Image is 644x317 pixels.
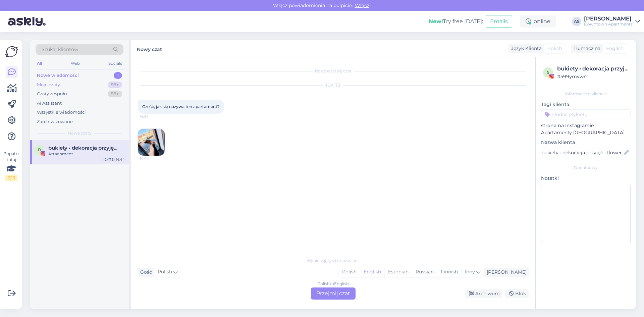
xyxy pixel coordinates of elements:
[138,82,529,88] div: [DATE]
[606,45,624,52] span: English
[541,101,631,108] p: Tagi klienta
[37,100,62,107] div: AI Assistant
[486,15,512,28] button: Emails
[360,267,384,277] div: English
[37,91,67,97] div: Czaty zespołu
[137,44,162,53] label: Nowy czat
[5,45,18,58] img: Askly Logo
[541,165,631,171] div: Dodatkowy
[520,15,556,28] div: online
[38,147,41,152] span: b
[541,122,631,129] p: strona na Instagramie
[138,258,529,264] div: Wybierz język i odpowiedz
[48,151,125,157] div: Attachment
[557,65,629,73] div: bukiety • dekoracja przyjęć • flower boxy • [GEOGRAPHIC_DATA] • [GEOGRAPHIC_DATA]
[138,269,152,276] div: Gość
[317,281,349,287] div: Polish to English
[584,16,640,27] a: [PERSON_NAME]Downtown Apartments
[140,114,165,119] span: 14:44
[465,269,475,275] span: Inny
[114,72,122,79] div: 1
[547,45,562,52] span: Polish
[508,45,542,52] div: Język Klienta
[36,59,43,68] div: All
[103,157,125,162] div: [DATE] 14:44
[505,289,529,298] div: Blok
[541,91,631,97] div: Informacje o kliencie
[37,72,79,79] div: Nowe wiadomości
[158,268,172,276] span: Polish
[412,267,437,277] div: Russian
[484,269,527,276] div: [PERSON_NAME]
[138,129,165,156] img: Attachment
[584,21,633,27] div: Downtown Apartments
[571,45,600,52] div: Tłumacz na
[541,139,631,146] p: Nazwa klienta
[541,175,631,182] p: Notatki
[465,289,502,298] div: Archiwum
[557,73,629,80] div: # 599ymvwm
[311,287,356,300] div: Przejmij czat
[437,267,461,277] div: Finnish
[107,59,123,68] div: Socials
[140,156,165,161] span: 14:44
[339,267,360,277] div: Polish
[108,91,122,97] div: 99+
[138,68,529,74] div: Rozpoczął się czat
[37,82,60,88] div: Moje czaty
[69,59,81,68] div: Web
[42,46,78,53] span: Szukaj klientów
[547,70,549,75] span: 5
[429,18,443,24] b: New!
[584,16,633,21] div: [PERSON_NAME]
[572,17,581,26] div: AS
[68,130,92,136] span: Nowe czaty
[353,2,371,8] span: Włącz
[384,267,412,277] div: Estonian
[5,151,17,181] div: Popatrz tutaj
[37,109,86,116] div: Wszystkie wiadomości
[541,149,623,156] input: Dodaj nazwę
[5,175,17,181] div: 2 / 3
[48,145,118,151] span: bukiety • dekoracja przyjęć • flower boxy • balony • kraków
[142,104,220,109] span: Cześć, jak się nazywa ten apartament?
[37,118,73,125] div: Zarchiwizowane
[541,129,631,136] p: Apartamenty [GEOGRAPHIC_DATA]
[108,82,122,88] div: 99+
[541,109,631,119] input: Dodać etykietę
[429,17,483,25] div: Try free [DATE]:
